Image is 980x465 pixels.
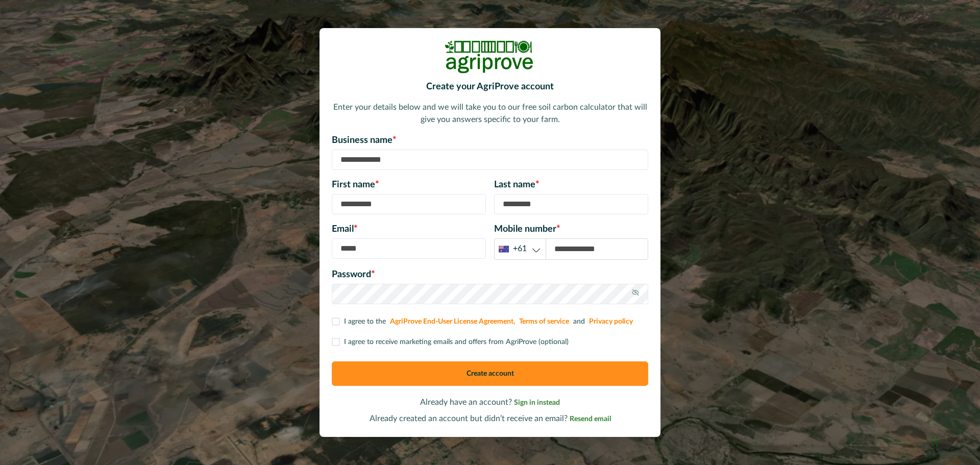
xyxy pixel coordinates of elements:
[494,178,648,192] p: Last name
[932,426,938,457] div: Drag
[332,361,648,386] button: Create account
[332,268,648,282] p: Password
[332,223,486,236] p: Email
[570,414,611,423] a: Resend email
[332,178,486,192] p: First name
[444,40,536,74] img: Logo Image
[344,337,569,348] p: I agree to receive marketing emails and offers from AgriProve (optional)
[570,415,611,423] span: Resend email
[390,318,515,325] a: AgriProve End-User License Agreement,
[332,412,648,425] p: Already created an account but didn’t receive an email?
[332,82,648,93] h2: Create your AgriProve account
[332,396,648,408] p: Already have an account?
[344,316,635,327] p: I agree to the and
[929,416,980,465] iframe: Chat Widget
[514,398,560,406] a: Sign in instead
[514,399,560,406] span: Sign in instead
[494,223,648,236] p: Mobile number
[589,318,633,325] a: Privacy policy
[519,318,569,325] a: Terms of service
[332,134,648,148] p: Business name
[332,101,648,126] p: Enter your details below and we will take you to our free soil carbon calculator that will give y...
